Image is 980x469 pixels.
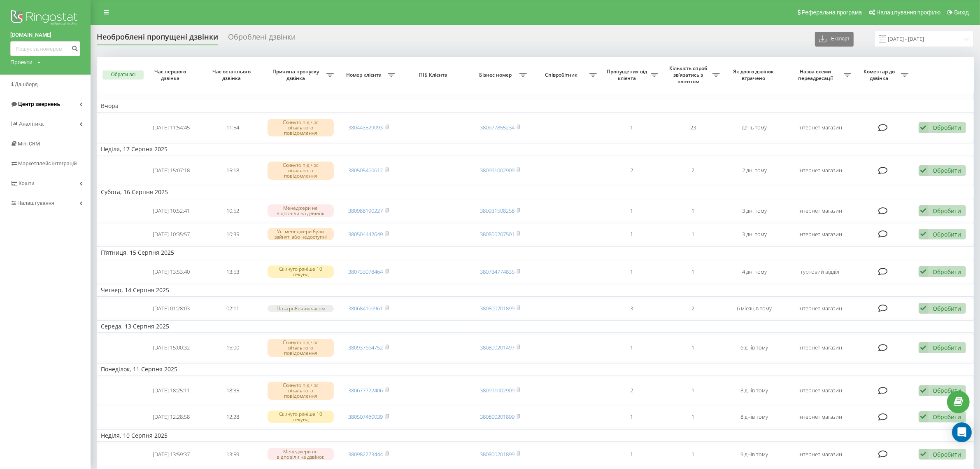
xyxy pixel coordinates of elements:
[731,68,778,81] span: Як довго дзвінок втрачено
[662,406,724,428] td: 1
[601,334,662,361] td: 1
[268,305,334,312] div: Поза робочим часом
[202,157,263,184] td: 15:18
[789,68,844,81] span: Назва схеми переадресації
[933,124,961,131] div: Обробити
[724,157,785,184] td: 2 дні тому
[18,101,60,107] span: Центр звернень
[10,8,80,29] img: Ringostat logo
[724,261,785,283] td: 4 дні тому
[601,298,662,319] td: 3
[97,186,974,198] td: Субота, 16 Серпня 2025
[141,334,202,361] td: [DATE] 15:00:32
[724,298,785,319] td: 6 місяців тому
[268,410,334,423] div: Скинуто раніше 10 секунд
[785,406,855,428] td: інтернет магазин
[141,298,202,319] td: [DATE] 01:28:03
[662,223,724,245] td: 1
[18,141,40,147] span: Mini CRM
[209,68,256,81] span: Час останнього дзвінка
[933,413,961,421] div: Обробити
[933,230,961,238] div: Обробити
[10,41,80,56] input: Пошук за номером
[933,305,961,312] div: Обробити
[97,284,974,296] td: Четвер, 14 Серпня 2025
[474,72,519,78] span: Бізнес номер
[97,100,974,112] td: Вчора
[724,334,785,361] td: 6 днів тому
[268,339,334,357] div: Скинуто під час вітального повідомлення
[97,363,974,375] td: Понеділок, 11 Серпня 2025
[268,382,334,400] div: Скинуто під час вітального повідомлення
[785,261,855,283] td: гуртовий відділ
[97,320,974,333] td: Середа, 13 Серпня 2025
[202,334,263,361] td: 15:00
[480,450,514,458] a: 380800201899
[480,166,514,174] a: 380991002909
[141,377,202,404] td: [DATE] 18:25:11
[815,32,854,47] button: Експорт
[268,119,334,137] div: Скинуто під час вітального повідомлення
[202,200,263,222] td: 10:52
[480,207,514,214] a: 380931508258
[876,9,940,16] span: Налаштування профілю
[480,305,514,312] a: 380800201899
[268,68,326,81] span: Причина пропуску дзвінка
[666,65,712,84] span: Кількість спроб зв'язатись з клієнтом
[785,157,855,184] td: інтернет магазин
[724,443,785,465] td: 9 днів тому
[662,443,724,465] td: 1
[141,443,202,465] td: [DATE] 13:59:37
[141,157,202,184] td: [DATE] 15:07:18
[724,377,785,404] td: 8 днів тому
[349,207,383,214] a: 380988190227
[268,162,334,180] div: Скинуто під час вітального повідомлення
[933,268,961,276] div: Обробити
[202,406,263,428] td: 12:28
[141,223,202,245] td: [DATE] 10:35:57
[349,166,383,174] a: 380505460612
[480,344,514,351] a: 380800201497
[601,157,662,184] td: 2
[601,406,662,428] td: 1
[480,124,514,131] a: 380677855234
[480,230,514,238] a: 380800207501
[349,413,383,420] a: 380507460039
[141,200,202,222] td: [DATE] 10:52:41
[933,166,961,174] div: Обробити
[268,204,334,217] div: Менеджери не відповіли на дзвінок
[601,200,662,222] td: 1
[601,223,662,245] td: 1
[662,298,724,319] td: 2
[724,223,785,245] td: 3 дні тому
[141,261,202,283] td: [DATE] 13:53:40
[349,268,383,275] a: 380733078464
[601,377,662,404] td: 2
[601,261,662,283] td: 1
[933,207,961,215] div: Обробити
[601,114,662,141] td: 1
[17,200,54,206] span: Налаштування
[349,305,383,312] a: 380684166961
[349,124,383,131] a: 380443529093
[605,68,651,81] span: Пропущених від клієнта
[342,72,388,78] span: Номер клієнта
[141,114,202,141] td: [DATE] 11:54:45
[19,180,34,186] span: Кошти
[535,72,589,78] span: Співробітник
[480,413,514,420] a: 380800201899
[228,33,296,45] div: Оброблені дзвінки
[662,114,724,141] td: 23
[859,68,901,81] span: Коментар до дзвінка
[662,200,724,222] td: 1
[147,68,195,81] span: Час першого дзвінка
[662,377,724,404] td: 1
[97,246,974,259] td: П’ятниця, 15 Серпня 2025
[19,121,44,127] span: Аналiтика
[954,9,969,16] span: Вихід
[202,261,263,283] td: 13:53
[662,261,724,283] td: 1
[724,200,785,222] td: 3 дні тому
[662,334,724,361] td: 1
[202,114,263,141] td: 11:54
